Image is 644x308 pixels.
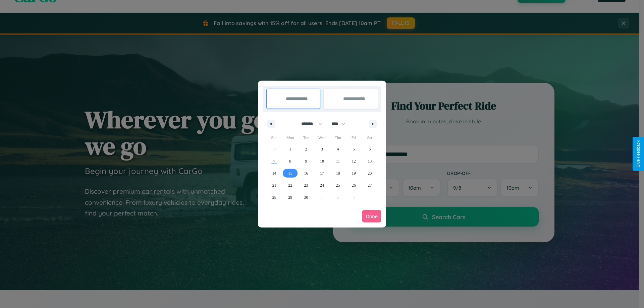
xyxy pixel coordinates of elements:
[298,132,314,143] span: Tue
[352,179,356,191] span: 26
[346,143,362,155] button: 5
[272,167,276,179] span: 14
[289,155,291,167] span: 8
[352,167,356,179] span: 19
[320,167,324,179] span: 17
[353,143,355,155] span: 5
[288,179,292,191] span: 22
[298,155,314,167] button: 9
[266,132,282,143] span: Sun
[330,179,346,191] button: 25
[298,191,314,203] button: 30
[298,167,314,179] button: 16
[330,132,346,143] span: Thu
[337,143,339,155] span: 4
[330,155,346,167] button: 11
[304,191,308,203] span: 30
[346,132,362,143] span: Fri
[330,167,346,179] button: 18
[330,143,346,155] button: 4
[314,143,330,155] button: 3
[272,179,276,191] span: 21
[282,167,298,179] button: 15
[289,143,291,155] span: 1
[320,179,324,191] span: 24
[266,167,282,179] button: 14
[362,132,378,143] span: Sat
[314,167,330,179] button: 17
[282,132,298,143] span: Mon
[314,155,330,167] button: 10
[368,167,372,179] span: 20
[314,179,330,191] button: 24
[352,155,356,167] span: 12
[336,167,340,179] span: 18
[282,143,298,155] button: 1
[266,179,282,191] button: 21
[273,155,275,167] span: 7
[288,167,292,179] span: 15
[305,155,307,167] span: 9
[266,155,282,167] button: 7
[298,179,314,191] button: 23
[362,155,378,167] button: 13
[266,191,282,203] button: 28
[346,167,362,179] button: 19
[321,143,323,155] span: 3
[282,179,298,191] button: 22
[362,179,378,191] button: 27
[636,140,641,168] div: Give Feedback
[362,167,378,179] button: 20
[314,132,330,143] span: Wed
[320,155,324,167] span: 10
[368,179,372,191] span: 27
[336,155,340,167] span: 11
[282,155,298,167] button: 8
[346,155,362,167] button: 12
[282,191,298,203] button: 29
[362,210,381,223] button: Done
[336,179,340,191] span: 25
[368,155,372,167] span: 13
[288,191,292,203] span: 29
[304,179,308,191] span: 23
[362,143,378,155] button: 6
[346,179,362,191] button: 26
[272,191,276,203] span: 28
[369,143,371,155] span: 6
[305,143,307,155] span: 2
[298,143,314,155] button: 2
[304,167,308,179] span: 16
